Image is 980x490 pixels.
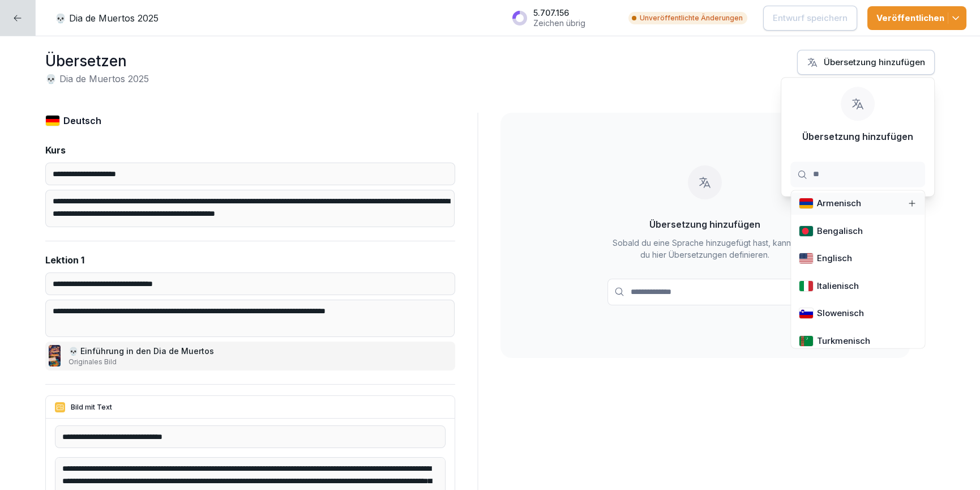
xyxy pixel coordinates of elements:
[533,18,585,28] p: Zeichen übrig
[45,253,84,267] p: Lektion 1
[817,335,870,348] p: Turkmenisch
[607,237,802,261] p: Sobald du eine Sprache hinzugefügt hast, kannst du hier Übersetzungen definieren.
[797,50,935,75] button: Übersetzung hinzufügen
[69,357,216,367] p: Originales Bild
[63,114,101,127] p: Deutsch
[773,12,848,24] p: Entwurf speichern
[799,253,814,265] img: us.svg
[763,6,857,31] button: Entwurf speichern
[49,345,61,367] img: yglenikvkck0rd4eiazqtrhh.png
[817,225,863,238] p: Bengalisch
[802,130,913,143] p: Übersetzung hinzufügen
[807,56,925,69] div: Übersetzung hinzufügen
[45,115,60,126] img: de.svg
[799,225,814,237] img: bd.svg
[71,402,112,412] p: Bild mit Text
[867,6,966,30] button: Veröffentlichen
[55,11,159,25] p: 💀 Dia de Muertos 2025
[45,72,149,86] h2: 💀 Dia de Muertos 2025
[69,345,216,357] p: 💀 Einführung in den Dia de Muertos
[799,280,814,292] img: it.svg
[640,13,743,23] p: Unveröffentlichte Änderungen
[649,218,760,231] p: Übersetzung hinzufügen
[45,50,149,72] h1: Übersetzen
[799,198,814,210] img: am.svg
[876,12,957,24] div: Veröffentlichen
[799,335,814,347] img: tm.svg
[799,308,814,319] img: si.svg
[533,8,585,18] p: 5.707.156
[817,197,861,210] p: Armenisch
[817,307,864,320] p: Slowenisch
[45,143,66,157] p: Kurs
[817,252,852,265] p: Englisch
[817,280,859,292] p: Italienisch
[506,3,618,32] button: 5.707.156Zeichen übrig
